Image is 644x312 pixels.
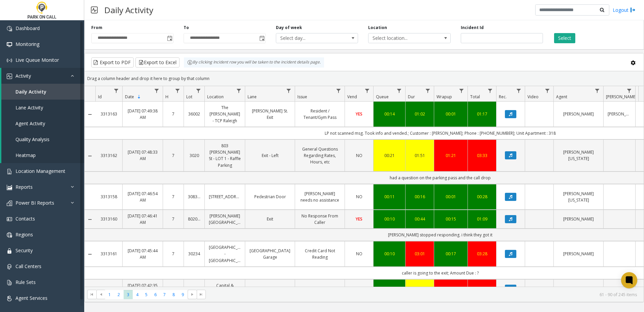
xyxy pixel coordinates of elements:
a: Parker Filter Menu [625,86,634,95]
a: [PERSON_NAME] St. Exit [249,108,291,121]
span: Go to the first page [87,290,96,299]
a: Heatmap [1,147,84,163]
span: Go to the last page [197,290,206,299]
div: Data table [85,86,644,287]
label: From [91,25,102,31]
a: 01:21 [438,152,463,159]
a: 30234 [188,251,200,257]
span: Go to the previous page [96,290,105,299]
span: Agent Activity [15,120,45,127]
a: 802022 [188,216,200,222]
a: Total Filter Menu [486,86,495,95]
a: 01:51 [410,152,430,159]
a: Collapse Details [85,217,95,222]
a: [PERSON_NAME] [558,216,599,222]
span: NO [356,194,362,200]
div: 00:44 [410,216,430,222]
a: 00:21 [378,152,401,159]
a: [STREET_ADDRESS] [209,193,241,200]
span: Queue [376,94,389,100]
a: 7 [167,216,180,222]
a: NO [349,251,369,257]
img: 'icon' [7,58,12,63]
a: [DATE] 07:46:41 AM [127,213,159,226]
a: H Filter Menu [173,86,182,95]
span: Vend [347,94,357,100]
a: 00:28 [472,193,492,200]
a: 3313160 [99,216,118,222]
span: Heatmap [15,152,36,158]
span: NO [356,153,362,158]
a: NO [349,193,369,200]
a: Logout [613,6,636,14]
a: 03:28 [472,251,492,257]
label: Incident Id [461,25,484,31]
span: Power BI Reports [15,200,54,206]
a: [PERSON_NAME] [608,111,631,117]
a: Exit [249,216,291,222]
a: 3313163 [99,111,118,117]
span: Wrapup [437,94,452,100]
div: 00:01 [438,193,463,200]
kendo-pager-info: 61 - 90 of 245 items [210,292,637,297]
span: Lot [186,94,192,100]
span: Select location... [368,33,434,43]
a: Alley Ent 0142 [249,286,291,292]
a: 803 [PERSON_NAME] St - LOT 1 - Raffle Parking [209,142,241,168]
img: 'icon' [7,185,12,190]
span: Total [470,94,480,100]
a: 7 [167,193,180,200]
span: Live Queue Monitor [15,57,59,63]
a: The [PERSON_NAME] - TCP Raleigh [209,104,241,124]
span: Agent Services [15,295,47,301]
div: 00:01 [438,111,463,117]
span: Agent [556,94,567,100]
span: Location Management [15,168,65,174]
a: Agent Filter Menu [593,86,602,95]
span: Page 5 [142,290,151,299]
h3: Daily Activity [101,2,157,18]
a: 00:15 [438,216,463,222]
button: Export to PDF [91,57,134,68]
a: 01:02 [410,111,430,117]
a: Id Filter Menu [112,86,121,95]
a: Collapse Details [85,112,95,117]
span: Daily Activity [15,88,46,95]
div: 02:54 [472,286,492,292]
label: To [184,25,189,31]
span: Monitoring [15,41,39,47]
img: 'icon' [7,42,12,47]
span: Page 7 [160,290,169,299]
div: 00:14 [378,111,401,117]
div: 01:44 [410,286,430,292]
span: Page 1 [105,290,114,299]
div: 00:11 [378,193,401,200]
a: 00:10 [378,216,401,222]
span: Call Centers [15,263,41,269]
span: Page 2 [114,290,123,299]
img: 'icon' [7,169,12,174]
a: [PERSON_NAME] [558,286,599,292]
span: Lane Activity [15,104,43,111]
img: infoIcon.svg [187,60,193,65]
a: Resident / Tenant/Gym Pass [299,108,341,121]
a: Capital & [GEOGRAPHIC_DATA] [209,282,241,295]
a: Vend Filter Menu [363,86,372,95]
a: 00:16 [410,193,430,200]
a: No Response From Caller [299,213,341,226]
a: [PERSON_NAME] [608,286,631,292]
a: Exit - Left [249,152,291,159]
img: 'icon' [7,264,12,269]
span: Id [98,94,102,100]
a: 7 [167,111,180,117]
span: Go to the last page [198,292,204,297]
span: Issue [297,94,307,100]
span: Rec. [499,94,507,100]
button: Export to Excel [135,57,180,68]
span: YES [356,216,362,222]
div: 00:59 [438,286,463,292]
